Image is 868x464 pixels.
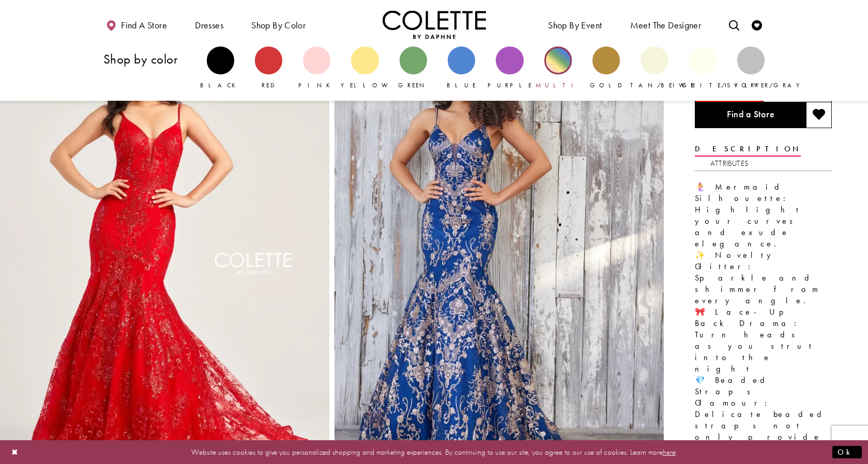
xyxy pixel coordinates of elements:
[303,47,330,90] a: Pink
[74,445,794,459] p: Website uses cookies to give you personalized shopping and marketing experiences. By continuing t...
[383,10,486,39] img: Colette by Daphne
[262,81,275,89] span: Red
[6,443,24,461] button: Close Dialog
[832,445,862,458] button: Submit Dialog
[545,10,604,39] span: Shop By Event
[103,52,196,66] h3: Shop by color
[695,102,806,128] a: Find a Store
[351,47,378,90] a: Yellow
[383,10,486,39] a: Visit Home Page
[207,47,234,90] a: Black
[630,20,702,30] span: Meet the designer
[544,47,572,90] a: Multi
[628,10,704,39] a: Meet the designer
[726,10,742,39] a: Toggle search
[590,81,623,89] span: Gold
[536,81,580,89] span: Multi
[737,47,765,90] a: Silver/Gray
[630,81,695,89] span: Tan/Beige
[496,47,523,90] a: Purple
[641,47,668,90] a: Tan/Beige
[689,47,717,90] a: White/Ivory
[298,81,336,89] span: Pink
[103,10,170,39] a: Find a store
[592,47,620,90] a: Gold
[679,81,765,89] span: White/Ivory
[488,81,532,89] span: Purple
[249,10,308,39] span: Shop by color
[695,142,801,157] a: Description
[727,81,805,89] span: Silver/Gray
[251,20,306,30] span: Shop by color
[749,10,765,39] a: Check Wishlist
[192,10,226,39] span: Dresses
[447,81,476,89] span: Blue
[448,47,475,90] a: Blue
[121,20,167,30] span: Find a store
[200,81,241,89] span: Black
[341,81,393,89] span: Yellow
[398,81,429,89] span: Green
[195,20,223,30] span: Dresses
[710,156,749,171] a: Attributes
[548,20,602,30] span: Shop By Event
[255,47,282,90] a: Red
[400,47,427,90] a: Green
[663,446,676,457] a: here
[806,102,832,128] button: Add to wishlist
